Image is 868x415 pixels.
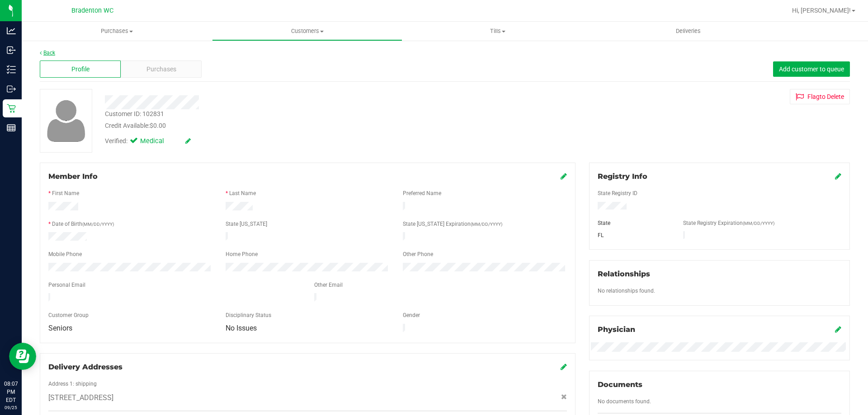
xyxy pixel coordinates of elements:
label: Disciplinary Status [226,311,271,319]
button: Flagto Delete [790,89,850,104]
label: Address 1: shipping [48,380,97,388]
span: Purchases [146,65,176,74]
iframe: Resource center [9,343,36,370]
img: user-icon.png [42,98,90,144]
span: (MM/DD/YYYY) [82,222,114,227]
span: Purchases [22,27,212,35]
label: Other Phone [403,250,433,258]
span: Add customer to queue [779,65,844,73]
div: Customer ID: 102831 [105,109,164,119]
span: Relationships [598,270,650,278]
label: Date of Birth [52,220,114,228]
span: Tills [403,27,592,35]
label: First Name [52,189,79,197]
label: Preferred Name [403,189,441,197]
button: Add customer to queue [773,61,850,77]
inline-svg: Analytics [7,26,16,35]
a: Tills [402,22,593,41]
p: 08:07 PM EDT [4,380,18,404]
span: Documents [598,380,642,389]
span: Customers [212,27,402,35]
span: Medical [140,136,176,146]
span: Registry Info [598,172,647,181]
span: Profile [71,65,90,74]
span: [STREET_ADDRESS] [48,392,113,403]
span: Deliveries [664,27,713,35]
label: Mobile Phone [48,250,82,258]
inline-svg: Inbound [7,46,16,55]
div: FL [591,231,677,239]
label: Other Email [314,281,343,289]
span: (MM/DD/YYYY) [471,222,502,227]
label: Last Name [229,189,256,197]
label: Customer Group [48,311,89,319]
label: Gender [403,311,420,319]
label: State Registry ID [598,189,637,197]
span: Bradenton WC [71,7,113,14]
a: Deliveries [593,22,783,41]
span: Delivery Addresses [48,363,123,371]
inline-svg: Retail [7,104,16,113]
label: No relationships found. [598,287,655,295]
span: Member Info [48,172,98,181]
span: No Issues [226,324,257,332]
div: State [591,219,677,227]
span: Seniors [48,324,72,332]
inline-svg: Outbound [7,84,16,93]
label: State Registry Expiration [683,219,774,227]
span: (MM/DD/YYYY) [743,221,774,226]
div: Verified: [105,136,191,146]
div: Credit Available: [105,121,503,131]
a: Purchases [22,22,212,41]
inline-svg: Reports [7,123,16,132]
span: $0.00 [150,122,166,129]
span: No documents found. [598,398,651,405]
span: Hi, [PERSON_NAME]! [792,7,851,14]
label: State [US_STATE] [226,220,267,228]
label: Personal Email [48,281,85,289]
inline-svg: Inventory [7,65,16,74]
label: State [US_STATE] Expiration [403,220,502,228]
span: Physician [598,325,635,334]
label: Home Phone [226,250,258,258]
a: Customers [212,22,402,41]
a: Back [40,50,55,56]
p: 09/25 [4,404,18,411]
